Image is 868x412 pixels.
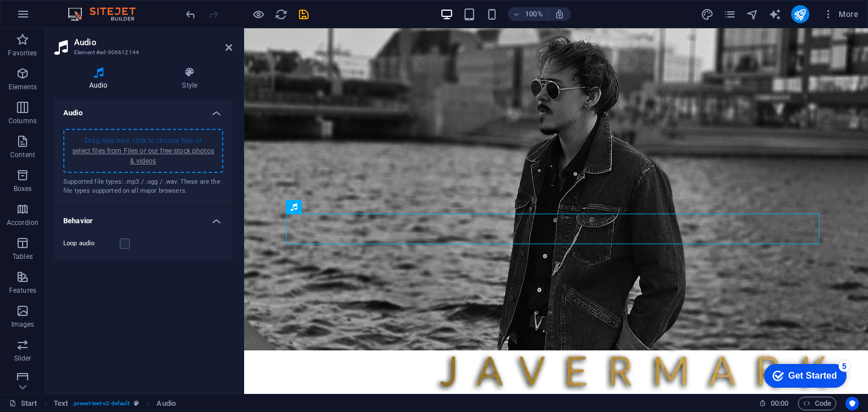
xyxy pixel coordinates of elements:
span: More [823,8,858,20]
i: AI Writer [769,8,782,21]
span: 00 00 [771,397,788,410]
button: Code [798,397,836,410]
button: navigator [746,7,759,21]
p: Boxes [14,184,32,193]
nav: breadcrumb [54,397,176,410]
h3: Element #ed-906612144 [74,47,210,58]
h4: Audio [54,99,232,120]
div: Get Started 5 items remaining, 0% complete [9,6,92,29]
span: Click to select. Double-click to edit [54,397,68,410]
button: undo [184,7,197,21]
button: text_generator [769,7,782,21]
button: design [701,7,714,21]
p: Elements [8,83,37,92]
span: . preset-text-v2-default [72,397,129,410]
h4: Behavior [54,207,232,228]
button: reload [274,7,288,21]
p: Images [11,320,34,329]
div: Supported file types: .mp3 / .ogg / .wav. These are the file types supported on all major browsers. [63,177,223,196]
i: Undo: Change audio (Ctrl+Z) [184,8,197,21]
h6: Session time [759,397,789,410]
i: This element is a customizable preset [134,400,139,406]
span: Drag files here, click to choose files or [72,137,214,165]
button: Click here to leave preview mode and continue editing [251,7,265,21]
p: Slider [14,354,32,363]
i: Design (Ctrl+Alt+Y) [701,8,714,21]
button: More [818,5,863,23]
i: Navigator [746,8,759,21]
i: On resize automatically adjust zoom level to fit chosen device. [554,9,565,19]
i: Pages (Ctrl+Alt+S) [723,8,736,21]
h6: 100% [525,7,543,21]
div: Get Started [33,12,82,23]
a: Click to cancel selection. Double-click to open Pages [9,397,37,410]
button: save [297,7,310,21]
span: Code [803,397,831,410]
p: Features [9,286,36,295]
img: Editor Logo [65,7,150,21]
p: Favorites [8,49,37,58]
p: Content [10,150,35,159]
span: : [779,399,780,407]
h4: Style [147,67,233,90]
p: Tables [12,252,33,261]
button: Usercentrics [845,397,859,410]
a: select files from Files or our free stock photos & videos [72,147,214,165]
span: Click to select. Double-click to edit [157,397,175,410]
p: Columns [8,116,37,125]
i: Reload page [275,8,288,21]
button: 100% [508,7,548,21]
label: Loop audio [63,237,120,250]
h2: Audio [74,37,232,47]
p: Accordion [7,218,38,227]
i: Publish [793,8,806,21]
button: publish [791,5,809,23]
h4: Audio [54,67,147,90]
i: Save (Ctrl+S) [297,8,310,21]
div: 5 [84,2,95,14]
button: pages [723,7,737,21]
